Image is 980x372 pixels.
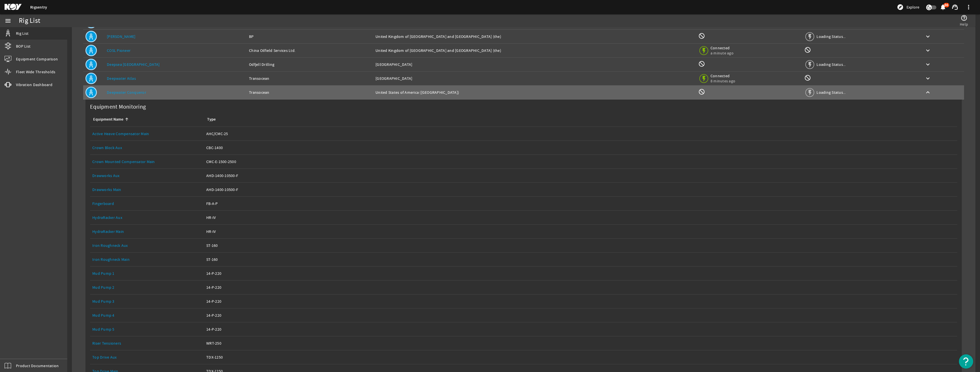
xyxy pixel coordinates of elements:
[924,75,931,82] mat-icon: keyboard_arrow_down
[375,48,694,53] div: United Kingdom of [GEOGRAPHIC_DATA] and [GEOGRAPHIC_DATA] (the)
[206,284,955,290] div: 14-P-220
[940,4,946,11] mat-icon: notifications
[206,280,955,294] a: 14-P-220
[92,127,202,141] a: Active Heave Compensator Main
[92,229,124,234] a: HydraRacker Main
[92,308,202,322] a: Mud Pump 4
[92,285,115,290] a: Mud Pump 2
[5,17,11,24] mat-icon: menu
[92,169,202,182] a: Drawworks Aux
[249,90,371,95] div: Transocean
[206,183,955,196] a: AHD-1400-10500-F
[249,34,371,39] div: BP
[249,48,371,53] div: China Oilfield Services Ltd.
[710,50,735,56] span: a minute ago
[88,102,148,112] label: Equipment Monitoring
[92,327,115,332] a: Mud Pump 5
[92,201,114,206] a: Fingerboard
[206,131,955,137] div: AHC/CMC-25
[906,4,919,10] span: Explore
[206,159,955,164] div: CMC-E-1500-2500
[897,4,904,11] mat-icon: explore
[92,239,202,252] a: Iron Roughneck Aux
[375,90,694,95] div: United States of America ([GEOGRAPHIC_DATA])
[206,145,955,151] div: CBC-1400
[206,336,955,350] a: WRT-250
[92,116,199,123] div: Equipment Name
[107,34,135,39] a: [PERSON_NAME]
[92,155,202,168] a: Crown Mounted Compensator Main
[92,294,202,308] a: Mud Pump 3
[107,76,136,81] a: Deepwater Atlas
[206,298,955,304] div: 14-P-220
[92,257,130,262] a: Iron Roughneck Main
[92,197,202,210] a: Fingerboard
[206,340,955,346] div: WRT-250
[5,81,11,88] mat-icon: vibration
[959,354,973,369] button: Open Resource Center
[924,61,931,68] mat-icon: keyboard_arrow_down
[92,141,202,155] a: Crown Block Aux
[924,89,931,96] mat-icon: keyboard_arrow_up
[16,56,58,62] span: Equipment Comparison
[107,90,146,95] a: Deepwater Conqueror
[206,253,955,266] a: ST-160
[375,62,694,67] div: [GEOGRAPHIC_DATA]
[895,3,922,12] button: Explore
[92,225,202,238] a: HydraRacker Main
[92,299,115,304] a: Mud Pump 3
[92,145,122,150] a: Crown Block Aux
[107,48,130,53] a: COSL Pioneer
[249,62,371,67] div: Odfjell Drilling
[92,350,202,364] a: Top Drive Aux
[92,267,202,280] a: Mud Pump 1
[206,155,955,168] a: CMC-E-1500-2500
[816,90,846,95] span: Loading Status...
[961,15,967,21] mat-icon: help_outline
[962,0,975,14] button: more_vert
[206,211,955,224] a: HR-IV
[93,116,123,123] div: Equipment Name
[16,363,59,369] span: Product Documentation
[206,225,955,238] a: HR-IV
[206,187,955,192] div: AHD-1400-10500-F
[206,354,955,360] div: TDX-1250
[92,341,121,346] a: Riser Tensioners
[206,229,955,234] div: HR-IV
[804,74,811,81] mat-icon: Rig Monitoring not available for this rig
[92,159,155,164] a: Crown Mounted Compensator Main
[206,271,955,276] div: 14-P-220
[206,322,955,336] a: 14-P-220
[92,253,202,266] a: Iron Roughneck Main
[92,322,202,336] a: Mud Pump 5
[924,47,931,54] mat-icon: keyboard_arrow_down
[92,211,202,224] a: HydraRacker Aux
[206,294,955,308] a: 14-P-220
[16,31,28,36] span: Rig List
[16,69,55,75] span: Fleet Wide Thresholds
[940,4,946,10] button: 66
[92,243,128,248] a: Iron Roughneck Aux
[206,326,955,332] div: 14-P-220
[92,271,115,276] a: Mud Pump 1
[698,60,705,67] mat-icon: BOP Monitoring not available for this rig
[206,215,955,220] div: HR-IV
[206,308,955,322] a: 14-P-220
[206,201,955,206] div: FB-A-P
[206,127,955,141] a: AHC/CMC-25
[16,43,30,49] span: BOP List
[92,183,202,196] a: Drawworks Main
[206,116,953,123] div: Type
[816,62,846,67] span: Loading Status...
[960,21,968,27] span: Help
[92,355,117,360] a: Top Drive Aux
[92,336,202,350] a: Riser Tensioners
[804,46,811,53] mat-icon: Rig Monitoring not available for this rig
[206,173,955,178] div: AHD-1400-10500-F
[107,62,160,67] a: Deepsea [GEOGRAPHIC_DATA]
[30,5,47,10] a: Rigsentry
[19,18,40,24] div: Rig List
[206,267,955,280] a: 14-P-220
[16,82,52,88] span: Vibration Dashboard
[206,239,955,252] a: ST-160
